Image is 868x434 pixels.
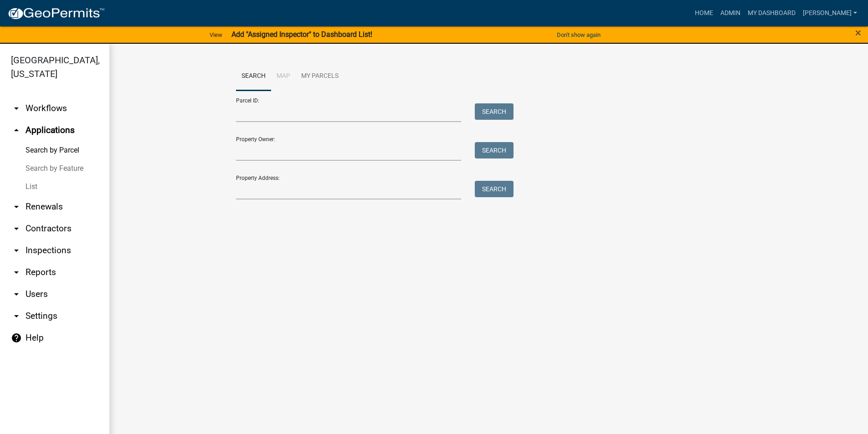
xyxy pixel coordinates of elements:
[475,181,514,197] button: Search
[475,103,514,120] button: Search
[11,201,22,212] i: arrow_drop_down
[717,5,744,22] a: Admin
[236,62,271,91] a: Search
[11,245,22,256] i: arrow_drop_down
[744,5,799,22] a: My Dashboard
[206,27,226,42] a: View
[296,62,344,91] a: My Parcels
[11,103,22,114] i: arrow_drop_down
[11,125,22,136] i: arrow_drop_up
[553,27,604,42] button: Don't show again
[855,27,861,38] button: Close
[855,26,861,39] span: ×
[799,5,861,22] a: [PERSON_NAME]
[11,267,22,278] i: arrow_drop_down
[691,5,717,22] a: Home
[231,30,372,39] strong: Add "Assigned Inspector" to Dashboard List!
[475,142,514,158] button: Search
[11,289,22,300] i: arrow_drop_down
[11,311,22,322] i: arrow_drop_down
[11,332,22,343] i: help
[11,223,22,234] i: arrow_drop_down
